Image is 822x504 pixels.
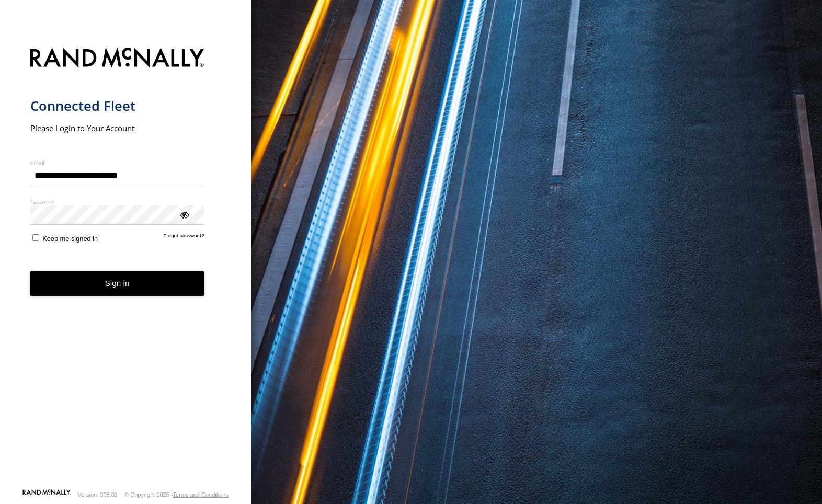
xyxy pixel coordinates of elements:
h1: Connected Fleet [30,97,204,114]
a: Forgot password? [164,233,204,243]
img: Rand McNally [30,45,204,72]
a: Terms and Conditions [173,491,229,498]
div: ViewPassword [179,209,189,220]
h2: Please Login to Your Account [30,123,204,133]
a: Visit our Website [22,489,71,500]
span: Keep me signed in [42,235,98,243]
button: Sign in [30,271,204,296]
div: Version: 308.01 [78,491,118,498]
label: Email [30,158,204,166]
label: Password [30,198,204,205]
form: main [30,41,221,488]
div: © Copyright 2025 - [124,491,229,498]
input: Keep me signed in [32,234,39,241]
